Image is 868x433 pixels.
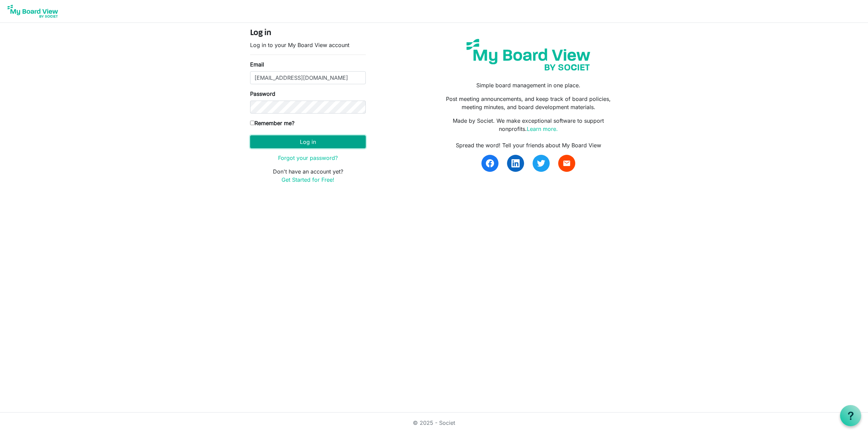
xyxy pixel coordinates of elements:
[413,419,455,426] a: © 2025 - Societ
[511,159,520,167] img: linkedin.svg
[278,154,338,161] a: Forgot your password?
[439,117,618,133] p: Made by Societ. We make exceptional software to support nonprofits.
[558,155,575,172] a: email
[250,60,264,69] label: Email
[250,135,366,148] button: Log in
[250,119,294,127] label: Remember me?
[486,159,494,167] img: facebook.svg
[439,81,618,89] p: Simple board management in one place.
[537,159,545,167] img: twitter.svg
[250,90,275,98] label: Password
[461,34,595,76] img: my-board-view-societ.svg
[439,95,618,111] p: Post meeting announcements, and keep track of board policies, meeting minutes, and board developm...
[250,28,366,38] h4: Log in
[527,125,558,132] a: Learn more.
[563,159,571,167] span: email
[250,121,255,125] input: Remember me?
[281,176,334,183] a: Get Started for Free!
[439,141,618,149] div: Spread the word! Tell your friends about My Board View
[250,41,366,49] p: Log in to your My Board View account
[250,167,366,184] p: Don't have an account yet?
[5,3,60,20] img: My Board View Logo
